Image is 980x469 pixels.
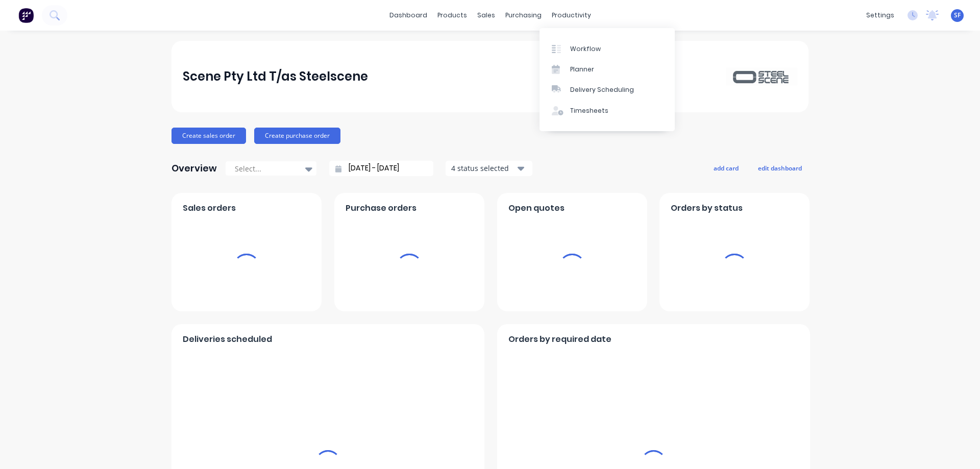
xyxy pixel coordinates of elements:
button: Create sales order [171,128,246,144]
span: Sales orders [183,202,236,214]
a: dashboard [384,8,432,23]
a: Workflow [540,38,675,59]
a: Timesheets [540,101,675,121]
div: Delivery Scheduling [570,85,634,94]
div: settings [861,8,899,23]
div: Planner [570,65,594,74]
a: Delivery Scheduling [540,80,675,100]
span: Purchase orders [346,202,416,214]
span: Open quotes [508,202,565,214]
button: Create purchase order [254,128,340,144]
button: add card [707,161,745,175]
div: Timesheets [570,106,608,115]
button: 4 status selected [446,161,532,176]
div: Workflow [570,44,601,54]
span: Orders by required date [508,333,611,345]
button: edit dashboard [751,161,808,175]
a: Planner [540,59,675,80]
span: SF [954,11,961,20]
div: 4 status selected [451,163,516,174]
div: purchasing [500,8,547,23]
div: productivity [547,8,596,23]
div: Overview [171,158,217,179]
div: sales [472,8,500,23]
span: Orders by status [671,202,743,214]
span: Deliveries scheduled [183,333,272,345]
img: Scene Pty Ltd T/as Steelscene [726,67,797,85]
div: Scene Pty Ltd T/as Steelscene [183,66,368,87]
div: products [432,8,472,23]
img: Factory [18,8,34,23]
